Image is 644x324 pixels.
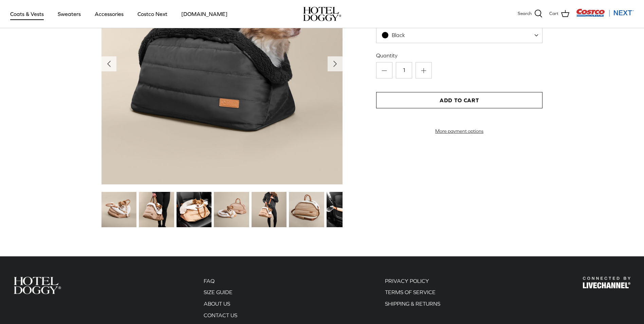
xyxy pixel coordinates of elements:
a: Sweaters [52,2,87,25]
a: hoteldoggy.com hoteldoggycom [303,7,341,21]
span: Black [392,32,405,38]
a: Visit Costco Next [576,13,634,18]
span: Black [376,27,542,43]
img: Hotel Doggy Costco Next [14,277,61,294]
label: Quantity [376,52,542,59]
a: TERMS OF SERVICE [385,289,436,295]
a: Cart [549,10,569,18]
a: SIZE GUIDE [204,289,233,295]
a: ABOUT US [204,301,230,307]
button: Next [328,56,343,71]
a: FAQ [204,278,215,284]
span: Search [518,10,532,17]
img: small dog in a tan dog carrier on a black seat in the car [177,192,211,227]
a: Accessories [89,2,130,25]
a: Costco Next [131,2,173,25]
img: Costco Next [576,8,634,17]
a: PRIVACY POLICY [385,278,429,284]
a: Coats & Vests [4,2,50,25]
button: Add to Cart [376,92,542,108]
a: [DOMAIN_NAME] [175,2,234,25]
a: SHIPPING & RETURNS [385,301,440,307]
img: Hotel Doggy Costco Next [583,277,630,289]
a: CONTACT US [204,312,237,318]
button: Previous [102,56,116,71]
a: More payment options [376,128,542,134]
img: hoteldoggycom [303,7,341,21]
input: Quantity [396,62,412,78]
span: Cart [549,10,558,17]
span: Black [376,32,419,39]
a: Search [518,10,542,18]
